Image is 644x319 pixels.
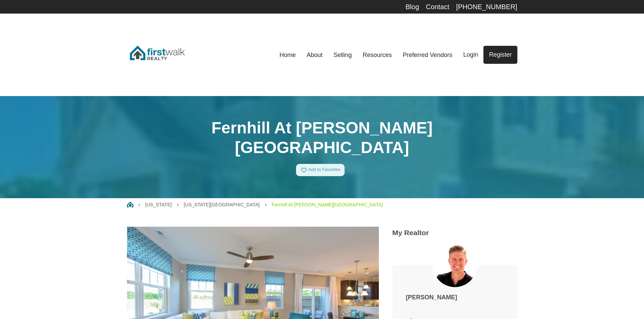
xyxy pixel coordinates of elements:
a: Preferred Vendors [397,48,458,62]
a: Register [483,46,517,64]
a: [US_STATE][GEOGRAPHIC_DATA] [184,202,260,207]
a: Resources [357,48,397,62]
a: [US_STATE] [145,202,172,207]
a: Fernhill At [PERSON_NAME][GEOGRAPHIC_DATA] [272,202,383,207]
a: About [301,48,328,62]
div: [PHONE_NUMBER] [456,3,517,10]
a: Home [274,48,301,62]
span: Add to Favorites [308,167,341,172]
h1: Fernhill At [PERSON_NAME][GEOGRAPHIC_DATA] [127,118,517,157]
h3: My Realtor [392,228,517,237]
a: Login [458,46,483,64]
h4: [PERSON_NAME] [406,294,504,301]
a: Add to Favorites [296,164,345,176]
a: Selling [328,48,357,62]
